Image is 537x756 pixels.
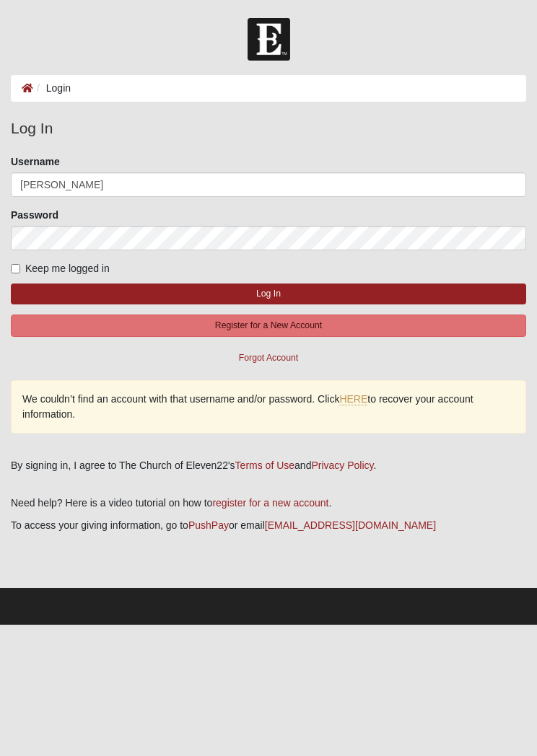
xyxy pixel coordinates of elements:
a: HERE [339,393,367,405]
legend: Log In [11,117,526,140]
label: Password [11,208,58,222]
img: Church of Eleven22 Logo [248,18,290,61]
label: Username [11,154,60,169]
a: Terms of Use [235,460,294,471]
a: register for a new account [212,497,328,509]
button: Log In [11,283,526,304]
div: We couldn’t find an account with that username and/or password. Click to recover your account inf... [11,380,526,434]
p: Need help? Here is a video tutorial on how to . [11,496,526,511]
div: By signing in, I agree to The Church of Eleven22's and . [11,458,526,473]
span: Keep me logged in [25,263,110,274]
a: Privacy Policy [311,460,373,471]
input: Keep me logged in [11,264,20,273]
p: To access your giving information, go to or email [11,518,526,533]
a: PushPay [188,519,229,531]
a: [EMAIL_ADDRESS][DOMAIN_NAME] [265,519,436,531]
li: Login [33,81,71,96]
button: Forgot Account [11,347,526,369]
button: Register for a New Account [11,315,526,337]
